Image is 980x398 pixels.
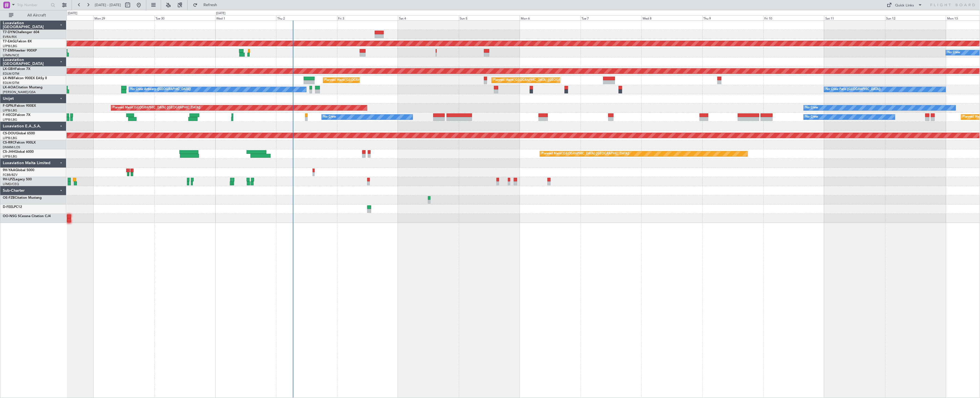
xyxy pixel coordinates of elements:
[113,104,200,112] div: Planned Maint [GEOGRAPHIC_DATA] ([GEOGRAPHIC_DATA])
[3,53,19,57] a: LFMN/NCE
[824,15,885,20] div: Sat 11
[199,3,222,7] span: Refresh
[826,85,881,94] div: No Crew Paris ([GEOGRAPHIC_DATA])
[3,169,15,172] span: 9H-YAA
[93,15,154,20] div: Mon 29
[3,141,15,144] span: CS-RRC
[3,132,35,135] a: CS-DOUGlobal 6500
[3,173,18,177] a: FCBB/BZV
[6,11,60,20] button: All Aircraft
[3,145,20,149] a: DNMM/LOS
[398,15,459,20] div: Sat 4
[3,178,14,181] span: 9H-LPZ
[3,118,17,122] a: LFPB/LBG
[3,104,36,108] a: F-GPNJFalcon 900EX
[3,154,17,159] a: LFPB/LBG
[493,76,581,84] div: Planned Maint [GEOGRAPHIC_DATA] ([GEOGRAPHIC_DATA])
[3,90,36,94] a: [PERSON_NAME]/QSA
[3,182,19,186] a: LFMD/CEQ
[520,15,581,20] div: Mon 6
[323,113,336,121] div: No Crew
[154,15,215,20] div: Tue 30
[3,196,42,200] a: OE-FZBCitation Mustang
[805,104,818,112] div: No Crew
[3,196,15,200] span: OE-FZB
[276,15,337,20] div: Thu 2
[3,136,17,140] a: LFPB/LBG
[641,15,702,20] div: Wed 8
[17,1,49,9] input: Trip Number
[3,49,37,52] a: T7-EMIHawker 900XP
[3,215,20,218] span: OO-NSG S
[885,15,946,20] div: Sun 12
[3,31,39,34] a: T7-DYNChallenger 604
[68,11,77,16] div: [DATE]
[3,35,17,39] a: EVRA/RIX
[130,85,191,94] div: No Crew Antwerp ([GEOGRAPHIC_DATA])
[325,76,378,84] div: Planned Maint [GEOGRAPHIC_DATA]
[541,150,629,158] div: Planned Maint [GEOGRAPHIC_DATA] ([GEOGRAPHIC_DATA])
[216,11,226,16] div: [DATE]
[459,15,520,20] div: Sun 5
[702,15,763,20] div: Thu 9
[884,1,925,9] button: Quick Links
[3,81,19,85] a: EDLW/DTM
[3,150,34,154] a: CS-JHHGlobal 6000
[3,205,22,209] a: D-FEELPC12
[3,31,15,34] span: T7-DYN
[337,15,398,20] div: Fri 3
[3,132,16,135] span: CS-DOU
[3,86,43,89] a: LX-AOACitation Mustang
[3,67,15,71] span: LX-GBH
[3,215,51,218] a: OO-NSG SCessna Citation CJ4
[3,150,15,154] span: CS-JHH
[3,104,15,108] span: F-GPNJ
[947,48,960,57] div: No Crew
[3,77,47,80] a: LX-INBFalcon 900EX EASy II
[95,3,121,8] span: [DATE] - [DATE]
[3,169,34,172] a: 9H-YAAGlobal 5000
[3,67,30,71] a: LX-GBHFalcon 7X
[3,113,15,117] span: F-HECD
[3,113,30,117] a: F-HECDFalcon 7X
[3,40,16,43] span: T7-EAGL
[3,49,14,52] span: T7-EMI
[3,108,17,113] a: LFPB/LBG
[895,3,914,8] div: Quick Links
[3,40,32,43] a: T7-EAGLFalcon 8X
[581,15,642,20] div: Tue 7
[3,72,19,76] a: EDLW/DTM
[3,44,17,48] a: LFPB/LBG
[3,86,16,89] span: LX-AOA
[3,178,32,181] a: 9H-LPZLegacy 500
[14,13,59,17] span: All Aircraft
[805,113,818,121] div: No Crew
[3,205,14,209] span: D-FEEL
[3,141,36,144] a: CS-RRCFalcon 900LX
[3,77,14,80] span: LX-INB
[190,1,224,9] button: Refresh
[763,15,825,20] div: Fri 10
[215,15,276,20] div: Wed 1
